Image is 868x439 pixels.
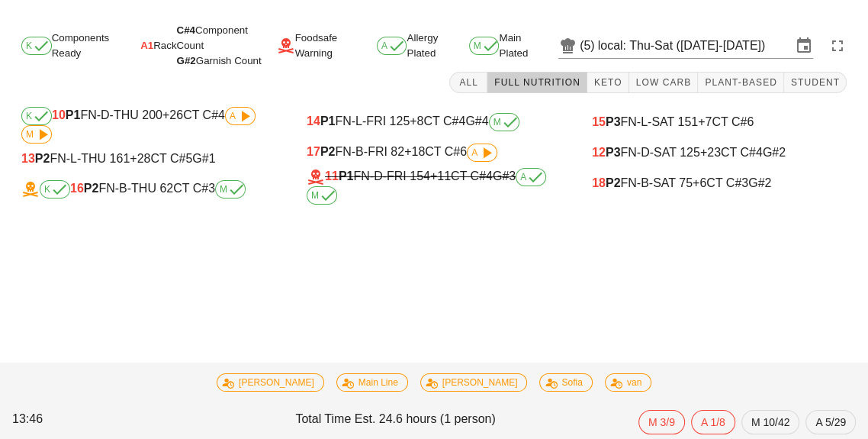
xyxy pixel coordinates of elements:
span: A 5/29 [815,411,846,434]
span: A 1/8 [701,411,725,434]
span: 15 [592,115,606,128]
button: All [449,72,487,93]
span: M 10/42 [751,411,790,434]
div: FN-D-THU 200 CT C#4 [21,107,276,144]
div: FN-L-FRI 125 CT C#4 [307,113,561,131]
div: FN-L-THU 161 CT C#5 [21,152,276,166]
span: +23 [700,146,721,159]
div: FN-D-SAT 125 CT C#4 [592,146,847,160]
div: FN-L-SAT 151 CT C#6 [592,115,847,129]
b: P1 [339,169,354,182]
span: +11 [430,169,451,182]
span: A [381,41,403,50]
button: Low Carb [629,72,699,93]
div: Components Ready Rack Foodsafe Warning Allergy Plated Main Plated [9,27,859,64]
span: 17 [307,145,320,158]
span: 13 [21,152,35,165]
div: FN-B-THU 62 CT C#3 [21,180,276,199]
span: M [474,41,495,50]
div: 13:46 [9,407,292,437]
span: M [493,118,515,127]
span: K [26,41,47,50]
span: Plant-Based [704,77,777,88]
span: A [520,173,542,182]
span: 11 [325,169,339,182]
div: FN-B-SAT 75 CT C#3 [592,176,847,190]
div: Total Time Est. 24.6 hours (1 person) [292,407,575,437]
span: G#2 [177,55,196,66]
span: A [471,148,493,157]
span: +8 [410,115,423,128]
b: P2 [35,152,50,165]
span: G#4 [465,115,488,128]
span: 18 [592,176,606,189]
span: Full Nutrition [493,77,580,88]
div: Component Count Garnish Count [177,23,277,69]
b: P3 [606,146,621,159]
div: FN-D-FRI 154 CT C#4 [307,168,561,205]
span: M [26,130,47,139]
span: 16 [70,182,84,195]
div: (5) [580,38,598,53]
span: Sofia [549,374,582,391]
button: Plant-Based [698,72,784,93]
button: Full Nutrition [487,72,587,93]
span: A1 [140,38,153,53]
span: van [615,374,641,391]
span: 10 [52,108,66,121]
span: A [230,111,251,121]
span: G#2 [763,146,786,159]
span: G#3 [493,169,516,182]
span: Main Line [346,374,398,391]
span: 12 [592,146,606,159]
span: G#2 [748,176,771,189]
b: P2 [606,176,621,189]
b: P1 [66,108,81,121]
b: P2 [320,145,336,158]
span: [PERSON_NAME] [430,374,518,391]
button: Keto [587,72,629,93]
span: 14 [307,115,320,128]
span: All [456,77,481,88]
span: C#4 [177,24,195,36]
span: +7 [698,115,712,128]
b: P2 [84,182,99,195]
span: G#1 [192,152,215,165]
b: P1 [320,115,336,128]
span: M [220,185,241,194]
span: M 3/9 [648,411,675,434]
span: +18 [404,145,425,158]
span: +26 [162,108,183,121]
span: Low Carb [635,77,692,88]
span: M [311,191,333,200]
span: Student [790,77,840,88]
span: +28 [130,152,150,165]
span: [PERSON_NAME] [227,374,314,391]
span: Keto [593,77,622,88]
span: +6 [693,176,706,189]
span: K [26,111,47,121]
b: P3 [606,115,621,128]
button: Student [784,72,847,93]
span: K [44,185,66,194]
div: FN-B-FRI 82 CT C#6 [307,144,561,162]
